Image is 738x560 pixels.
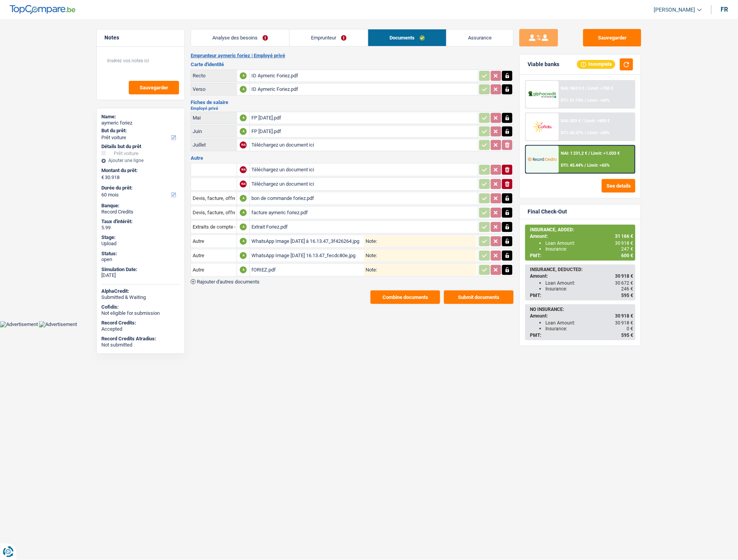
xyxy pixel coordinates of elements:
[588,98,610,103] span: Limit: <60%
[101,256,180,263] div: open
[251,250,364,261] div: WhatsApp Image [DATE] 16.13.47_fecdc80e.jpg
[101,128,178,134] label: But du prêt:
[530,267,633,272] div: INSURANCE, DEDUCTED:
[615,313,633,319] span: 30 918 €
[621,286,633,292] span: 246 €
[577,60,615,68] div: Incomplete
[240,252,247,259] div: A
[561,118,581,123] span: NAI: 829 €
[621,253,633,258] span: 600 €
[240,209,247,216] div: A
[193,86,235,92] div: Verso
[191,100,514,105] h3: Fiches de salaire
[530,313,633,319] div: Amount:
[528,208,567,215] div: Final Check-Out
[251,193,477,204] div: bon de commande foriez.pdf
[561,163,584,168] span: DTI: 45.44%
[251,264,364,276] div: fORIEZ.pdf
[530,253,633,258] div: PMT:
[591,151,620,156] span: Limit: >1.033 €
[240,142,247,149] div: NA
[101,209,180,215] div: Record Credits
[530,307,633,312] div: NO INSURANCE:
[545,286,633,292] div: Insurance:
[602,179,635,193] button: See details
[101,120,180,126] div: aymeric foriez
[240,86,247,93] div: A
[528,61,559,68] div: Viable banks
[561,151,588,156] span: NAI: 1 231,2 €
[101,241,180,247] div: Upload
[627,326,633,331] span: 0 €
[101,326,180,332] div: Accepted
[197,279,260,284] span: Rajouter d'autres documents
[364,267,377,272] label: Note:
[545,241,633,246] div: Loan Amount:
[585,130,586,135] span: /
[140,85,168,90] span: Sauvegarder
[621,293,633,298] span: 595 €
[588,130,610,135] span: Limit: <50%
[101,266,180,273] div: Simulation Date:
[368,29,446,46] a: Documents
[193,142,235,148] div: Juillet
[193,73,235,79] div: Recto
[588,86,613,91] span: Limit: >750 €
[444,290,514,304] button: Submit documents
[545,320,633,326] div: Loan Amount:
[101,203,180,209] div: Banque:
[364,253,377,258] label: Note:
[191,279,260,284] button: Rajouter d'autres documents
[240,72,247,79] div: A
[545,326,633,331] div: Insurance:
[251,221,477,233] div: Extrait Foriez.pdf
[104,34,177,41] h5: Notes
[240,128,247,135] div: A
[240,266,247,273] div: A
[101,219,180,225] div: Taux d'intérêt:
[101,320,180,326] div: Record Credits:
[101,288,180,294] div: AlphaCredit:
[615,280,633,286] span: 30 672 €
[589,151,590,156] span: /
[582,118,584,123] span: /
[561,98,584,103] span: DTI: 51.73%
[101,294,180,300] div: Submitted & Waiting
[101,225,180,231] div: 5.99
[251,70,477,82] div: ID Aymeric Foriez.pdf
[251,84,477,95] div: ID Aymeric Foriez.pdf
[251,236,364,247] div: WhatsApp Image [DATE] à 16.13.47_3f426264.jpg
[586,86,587,91] span: /
[528,90,557,99] img: AlphaCredit
[615,273,633,279] span: 30 918 €
[101,114,180,120] div: Name:
[364,239,377,244] label: Note:
[585,163,586,168] span: /
[615,234,633,239] span: 31 166 €
[240,114,247,121] div: A
[101,251,180,257] div: Status:
[191,62,514,67] h3: Carte d'identité
[588,163,610,168] span: Limit: <65%
[101,310,180,316] div: Not eligible for submission
[191,29,289,46] a: Analyse des besoins
[561,86,584,91] span: NAI: 963,9 €
[528,120,557,134] img: Cofidis
[240,181,247,188] div: NA
[191,53,514,59] h2: Emprunteur aymeric foriez | Employé privé
[530,293,633,298] div: PMT:
[129,81,179,94] button: Sauvegarder
[654,7,695,13] span: [PERSON_NAME]
[530,234,633,239] div: Amount:
[101,304,180,310] div: Cofidis:
[193,115,235,121] div: Mai
[101,143,180,150] div: Détails but du prêt
[585,98,586,103] span: /
[101,167,178,174] label: Montant du prêt:
[583,29,641,46] button: Sauvegarder
[648,3,702,16] a: [PERSON_NAME]
[545,246,633,252] div: Insurance:
[10,5,75,14] img: TopCompare Logo
[530,333,633,338] div: PMT:
[251,126,477,137] div: FP [DATE].pdf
